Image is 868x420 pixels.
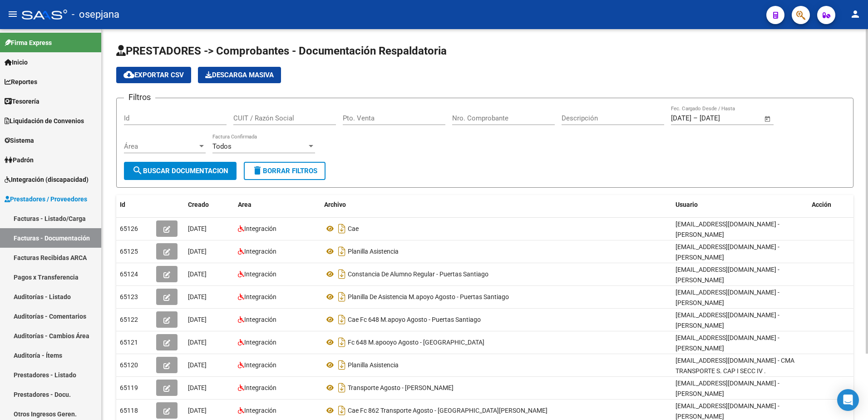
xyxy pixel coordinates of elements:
[124,91,155,104] h3: Filtros
[184,195,234,215] datatable-header-cell: Creado
[676,266,779,284] span: [EMAIL_ADDRESS][DOMAIN_NAME] - [PERSON_NAME]
[672,195,808,215] datatable-header-cell: Usuario
[336,335,348,350] i: Descargar documento
[252,167,317,175] span: Borrar Filtros
[188,316,207,323] span: [DATE]
[120,293,138,300] span: 65123
[671,114,691,122] input: Fecha inicio
[676,220,779,238] span: [EMAIL_ADDRESS][DOMAIN_NAME] - [PERSON_NAME]
[676,201,698,208] span: Usuario
[336,221,348,236] i: Descargar documento
[244,316,276,323] span: Integración
[336,358,348,372] i: Descargar documento
[5,155,34,165] span: Padrón
[188,201,209,208] span: Creado
[5,77,37,87] span: Reportes
[5,96,39,106] span: Tesorería
[5,38,52,48] span: Firma Express
[120,316,138,323] span: 65122
[188,248,207,255] span: [DATE]
[348,293,509,300] span: Planilla De Asistencia M.apoyo Agosto - Puertas Santiago
[116,67,191,83] button: Exportar CSV
[205,71,274,79] span: Descarga Masiva
[700,114,744,122] input: Fecha fin
[198,67,281,83] app-download-masive: Descarga masiva de comprobantes (adjuntos)
[120,201,125,208] span: Id
[336,244,348,259] i: Descargar documento
[72,5,119,25] span: - osepjana
[676,334,779,352] span: [EMAIL_ADDRESS][DOMAIN_NAME] - [PERSON_NAME]
[212,142,232,150] span: Todos
[676,289,779,306] span: [EMAIL_ADDRESS][DOMAIN_NAME] - [PERSON_NAME]
[120,361,138,369] span: 65120
[244,248,276,255] span: Integración
[188,225,207,232] span: [DATE]
[348,361,399,369] span: Planilla Asistencia
[244,361,276,369] span: Integración
[348,270,488,278] span: Constancia De Alumno Regular - Puertas Santiago
[234,195,321,215] datatable-header-cell: Area
[5,116,84,126] span: Liquidación de Convenios
[123,71,184,79] span: Exportar CSV
[336,380,348,395] i: Descargar documento
[116,195,153,215] datatable-header-cell: Id
[837,389,859,411] div: Open Intercom Messenger
[238,201,252,208] span: Area
[244,384,276,391] span: Integración
[244,339,276,346] span: Integración
[188,361,207,369] span: [DATE]
[120,339,138,346] span: 65121
[244,225,276,232] span: Integración
[120,384,138,391] span: 65119
[324,201,346,208] span: Archivo
[763,114,773,124] button: Open calendar
[188,407,207,414] span: [DATE]
[123,69,134,80] mat-icon: cloud_download
[321,195,672,215] datatable-header-cell: Archivo
[132,165,143,176] mat-icon: search
[7,9,18,20] mat-icon: menu
[252,165,263,176] mat-icon: delete
[244,162,325,180] button: Borrar Filtros
[244,270,276,278] span: Integración
[336,267,348,281] i: Descargar documento
[188,339,207,346] span: [DATE]
[188,384,207,391] span: [DATE]
[120,225,138,232] span: 65126
[850,9,861,20] mat-icon: person
[5,175,89,185] span: Integración (discapacidad)
[5,57,28,67] span: Inicio
[676,402,779,420] span: [EMAIL_ADDRESS][DOMAIN_NAME] - [PERSON_NAME]
[676,357,794,375] span: [EMAIL_ADDRESS][DOMAIN_NAME] - CMA TRANSPORTE S. CAP I SECC IV .
[244,293,276,300] span: Integración
[188,270,207,278] span: [DATE]
[198,67,281,83] button: Descarga Masiva
[348,316,481,323] span: Cae Fc 648 M.apoyo Agosto - Puertas Santiago
[348,384,454,391] span: Transporte Agosto - [PERSON_NAME]
[5,135,34,145] span: Sistema
[676,311,779,329] span: [EMAIL_ADDRESS][DOMAIN_NAME] - [PERSON_NAME]
[132,167,228,175] span: Buscar Documentacion
[336,312,348,327] i: Descargar documento
[244,407,276,414] span: Integración
[348,339,484,346] span: Fc 648 M.apooyo Agosto - [GEOGRAPHIC_DATA]
[348,407,547,414] span: Cae Fc 862 Transporte Agosto - [GEOGRAPHIC_DATA][PERSON_NAME]
[676,380,779,397] span: [EMAIL_ADDRESS][DOMAIN_NAME] - [PERSON_NAME]
[336,290,348,304] i: Descargar documento
[693,114,698,122] span: –
[808,195,853,215] datatable-header-cell: Acción
[348,248,399,255] span: Planilla Asistencia
[116,45,447,57] span: PRESTADORES -> Comprobantes - Documentación Respaldatoria
[124,142,197,150] span: Área
[120,248,138,255] span: 65125
[188,293,207,300] span: [DATE]
[348,225,359,232] span: Cae
[812,201,831,208] span: Acción
[336,403,348,418] i: Descargar documento
[676,243,779,261] span: [EMAIL_ADDRESS][DOMAIN_NAME] - [PERSON_NAME]
[5,194,87,204] span: Prestadores / Proveedores
[120,270,138,278] span: 65124
[124,162,237,180] button: Buscar Documentacion
[120,407,138,414] span: 65118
